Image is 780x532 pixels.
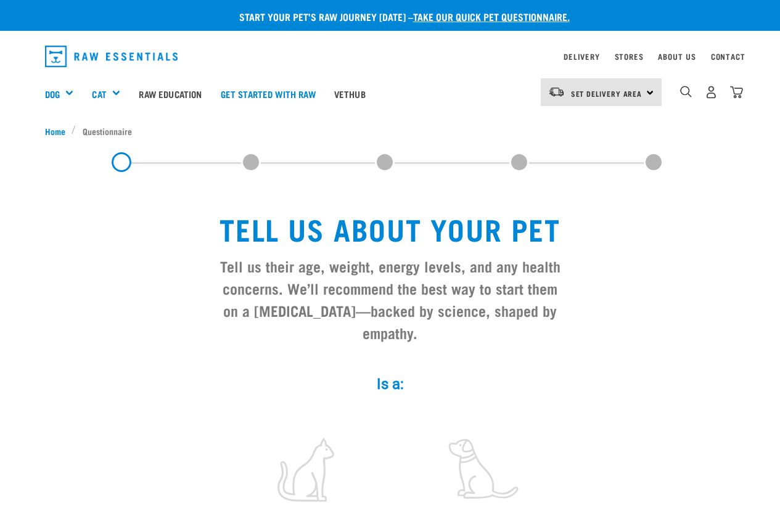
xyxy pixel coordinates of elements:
[658,54,696,59] a: About Us
[215,211,565,245] h1: Tell us about your pet
[215,255,565,343] h3: Tell us their age, weight, energy levels, and any health concerns. We’ll recommend the best way t...
[680,86,692,97] img: home-icon-1@2x.png
[705,86,718,99] img: user.png
[730,86,743,99] img: home-icon@2x.png
[205,373,575,395] label: Is a:
[711,54,745,59] a: Contact
[615,54,644,59] a: Stores
[413,14,570,19] a: take our quick pet questionnaire.
[564,54,599,59] a: Delivery
[45,87,60,101] a: Dog
[45,125,72,137] a: Home
[325,69,375,118] a: Vethub
[211,69,325,118] a: Get started with Raw
[45,46,178,67] img: Raw Essentials Logo
[45,125,65,137] span: Home
[571,91,642,96] span: Set Delivery Area
[548,86,565,97] img: van-moving.png
[45,125,736,137] nav: breadcrumbs
[92,87,106,101] a: Cat
[35,41,745,72] nav: dropdown navigation
[129,69,211,118] a: Raw Education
